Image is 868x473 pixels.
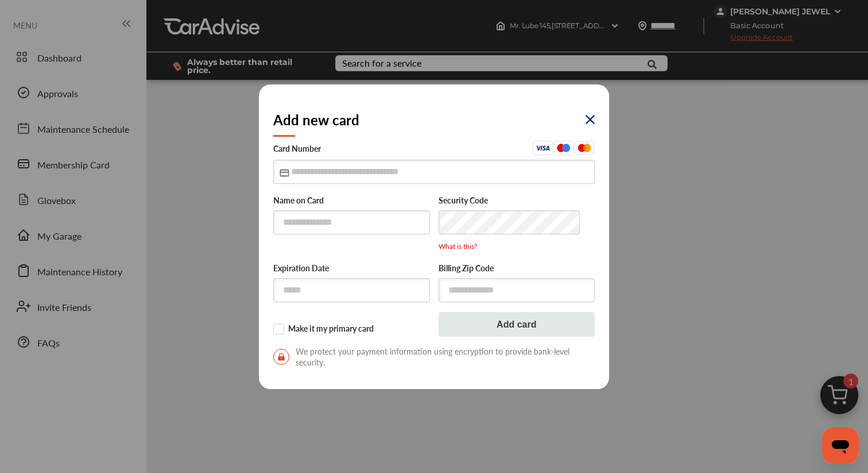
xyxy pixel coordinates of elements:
img: Mastercard.eb291d48.svg [574,141,595,155]
label: Name on Card [273,195,430,207]
img: secure-lock [273,349,289,365]
label: Make it my primary card [273,324,430,335]
h2: Add new card [273,110,359,129]
img: Visa.45ceafba.svg [533,141,553,155]
p: What is this? [439,241,595,251]
label: Expiration Date [273,263,430,275]
label: Security Code [439,195,595,207]
label: Billing Zip Code [439,263,595,275]
iframe: Button to launch messaging window [822,427,859,464]
label: Card Number [273,141,595,159]
img: eYXu4VuQffQpPoAAAAASUVORK5CYII= [586,115,595,124]
button: Add card [439,312,595,337]
img: Maestro.aa0500b2.svg [553,141,574,155]
span: We protect your payment information using encryption to provide bank-level security. [273,346,595,368]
